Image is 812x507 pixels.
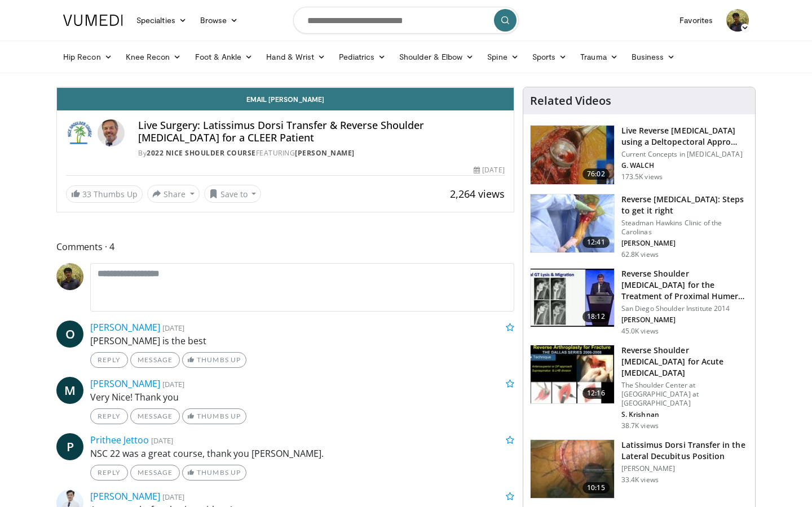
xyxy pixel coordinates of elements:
[621,381,748,408] p: The Shoulder Center at [GEOGRAPHIC_DATA] at [GEOGRAPHIC_DATA]
[204,185,262,203] button: Save to
[530,194,748,259] a: 12:41 Reverse [MEDICAL_DATA]: Steps to get it right Steadman Hawkins Clinic of the Carolinas [PER...
[582,168,610,180] span: 76:02
[130,9,193,32] a: Specialties
[474,165,504,175] div: [DATE]
[621,439,748,462] h3: Latissimus Dorsi Transfer in the Lateral Decubitus Position
[621,304,748,313] p: San Diego Shoulder Institute 2014
[450,187,505,201] span: 2,264 views
[182,465,246,481] a: Thumbs Up
[90,447,514,460] p: NSC 22 was a great course, thank you [PERSON_NAME].
[63,15,123,26] img: VuMedi Logo
[293,7,519,34] input: Search topics, interventions
[621,410,748,419] p: S. Krishnan
[66,119,93,146] img: 2022 Nice Shoulder Course
[182,352,246,368] a: Thumbs Up
[582,311,610,322] span: 18:12
[531,194,614,253] img: 326034_0000_1.png.150x105_q85_crop-smart_upscale.jpg
[147,185,200,203] button: Share
[621,150,748,159] p: Current Concepts in [MEDICAL_DATA]
[295,148,355,158] a: [PERSON_NAME]
[66,185,143,203] a: 33 Thumbs Up
[530,268,748,336] a: 18:12 Reverse Shoulder [MEDICAL_DATA] for the Treatment of Proximal Humeral … San Diego Shoulder ...
[90,377,160,390] a: [PERSON_NAME]
[98,119,125,146] img: Avatar
[138,119,505,144] h4: Live Surgery: Latissimus Dorsi Transfer & Reverse Shoulder [MEDICAL_DATA] for a CLEER Patient
[530,345,748,430] a: 12:16 Reverse Shoulder [MEDICAL_DATA] for Acute [MEDICAL_DATA] The Shoulder Center at [GEOGRAPHIC...
[90,465,128,481] a: Reply
[621,161,748,170] p: G. WALCH
[56,239,514,254] span: Comments 4
[162,492,184,502] small: [DATE]
[90,434,149,446] a: Prithee Jettoo
[621,345,748,379] h3: Reverse Shoulder [MEDICAL_DATA] for Acute [MEDICAL_DATA]
[90,352,128,368] a: Reply
[530,439,748,499] a: 10:15 Latissimus Dorsi Transfer in the Lateral Decubitus Position [PERSON_NAME] 33.4K views
[530,94,611,108] h4: Related Videos
[138,148,505,158] div: By FEATURING
[90,490,160,502] a: [PERSON_NAME]
[182,408,246,424] a: Thumbs Up
[582,237,610,248] span: 12:41
[621,239,748,248] p: [PERSON_NAME]
[582,388,610,399] span: 12:16
[151,435,173,446] small: [DATE]
[582,482,610,493] span: 10:15
[673,9,720,32] a: Favorites
[621,315,748,324] p: [PERSON_NAME]
[188,46,260,68] a: Foot & Ankle
[90,321,160,333] a: [PERSON_NAME]
[621,475,659,484] p: 33.4K views
[90,390,514,404] p: Very Nice! Thank you
[162,323,184,333] small: [DATE]
[147,148,256,158] a: 2022 Nice Shoulder Course
[621,327,659,336] p: 45.0K views
[621,268,748,302] h3: Reverse Shoulder [MEDICAL_DATA] for the Treatment of Proximal Humeral …
[56,46,119,68] a: Hip Recon
[130,465,180,481] a: Message
[57,88,514,110] a: Email [PERSON_NAME]
[56,433,83,460] a: P
[621,125,748,148] h3: Live Reverse [MEDICAL_DATA] using a Deltopectoral Appro…
[621,421,659,430] p: 38.7K views
[531,126,614,184] img: 684033_3.png.150x105_q85_crop-smart_upscale.jpg
[621,194,748,216] h3: Reverse [MEDICAL_DATA]: Steps to get it right
[56,377,83,404] a: M
[56,263,83,290] img: Avatar
[332,46,392,68] a: Pediatrics
[530,125,748,185] a: 76:02 Live Reverse [MEDICAL_DATA] using a Deltopectoral Appro… Current Concepts in [MEDICAL_DATA]...
[130,408,180,424] a: Message
[259,46,332,68] a: Hand & Wrist
[392,46,480,68] a: Shoulder & Elbow
[56,321,83,348] a: O
[531,345,614,404] img: butch_reverse_arthroplasty_3.png.150x105_q85_crop-smart_upscale.jpg
[480,46,525,68] a: Spine
[621,250,659,259] p: 62.8K views
[119,46,188,68] a: Knee Recon
[621,172,663,181] p: 173.5K views
[531,269,614,327] img: Q2xRg7exoPLTwO8X4xMDoxOjA4MTsiGN.150x105_q85_crop-smart_upscale.jpg
[531,440,614,499] img: 38501_0000_3.png.150x105_q85_crop-smart_upscale.jpg
[90,408,128,424] a: Reply
[625,46,682,68] a: Business
[162,379,184,389] small: [DATE]
[90,334,514,348] p: [PERSON_NAME] is the best
[573,46,625,68] a: Trauma
[621,464,748,473] p: [PERSON_NAME]
[621,219,748,237] p: Steadman Hawkins Clinic of the Carolinas
[130,352,180,368] a: Message
[726,9,749,32] img: Avatar
[526,46,574,68] a: Sports
[193,9,245,32] a: Browse
[82,189,91,199] span: 33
